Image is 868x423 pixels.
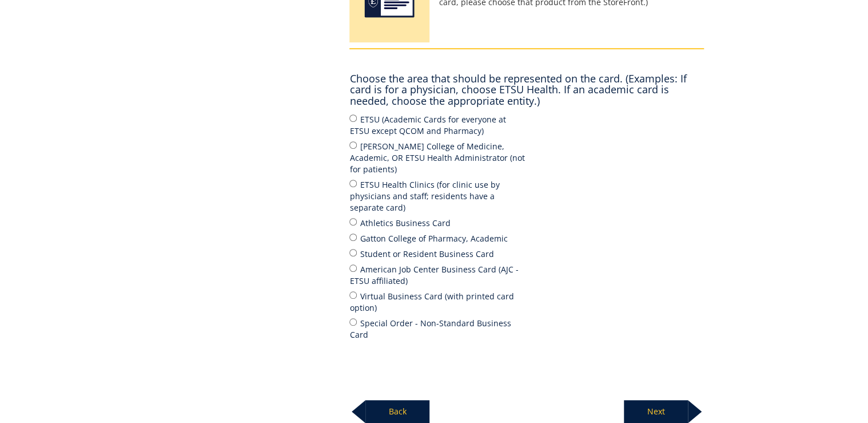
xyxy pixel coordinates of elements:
input: Virtual Business Card (with printed card option) [349,291,357,299]
input: Gatton College of Pharmacy, Academic [349,234,357,241]
label: Special Order - Non-Standard Business Card [349,317,527,341]
label: ETSU (Academic Cards for everyone at ETSU except QCOM and Pharmacy) [349,113,527,137]
label: [PERSON_NAME] College of Medicine, Academic, OR ETSU Health Administrator (not for patients) [349,140,527,175]
input: Athletics Business Card [349,218,357,226]
input: Special Order - Non-Standard Business Card [349,318,357,326]
input: American Job Center Business Card (AJC - ETSU affiliated) [349,264,357,272]
label: Gatton College of Pharmacy, Academic [349,232,527,244]
input: ETSU (Academic Cards for everyone at ETSU except QCOM and Pharmacy) [349,114,357,122]
h4: Choose the area that should be represented on the card. (Examples: If card is for a physician, ch... [349,73,704,107]
label: Student or Resident Business Card [349,247,527,260]
label: American Job Center Business Card (AJC - ETSU affiliated) [349,263,527,287]
label: ETSU Health Clinics (for clinic use by physicians and staff; residents have a separate card) [349,178,527,214]
input: Student or Resident Business Card [349,249,357,256]
p: Next [624,400,688,423]
input: [PERSON_NAME] College of Medicine, Academic, OR ETSU Health Administrator (not for patients) [349,141,357,149]
label: Virtual Business Card (with printed card option) [349,290,527,314]
p: Back [365,400,429,423]
label: Athletics Business Card [349,216,527,229]
input: ETSU Health Clinics (for clinic use by physicians and staff; residents have a separate card) [349,180,357,187]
